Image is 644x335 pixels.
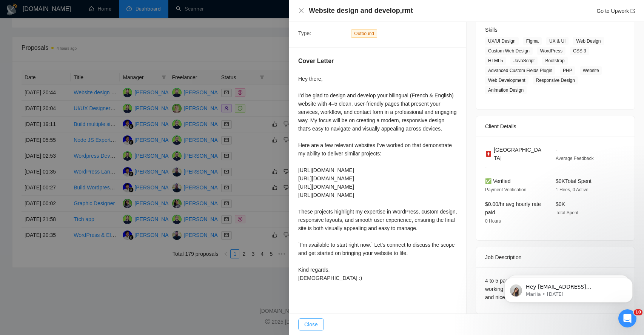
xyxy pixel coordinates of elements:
span: Outbound [351,29,377,38]
span: Animation Design [485,86,527,94]
span: $0.00/hr avg hourly rate paid [485,201,541,215]
span: Website [580,66,602,75]
span: Responsive Design [533,76,578,85]
span: 10 [634,309,642,315]
img: 🇨🇭 [485,150,492,158]
iframe: Intercom notifications message [493,262,644,315]
span: Type: [298,30,311,36]
span: Advanced Custom Fields Plugin [485,66,555,75]
span: export [630,9,635,13]
span: UX & UI [546,37,569,45]
div: Hey there, I’d be glad to design and develop your bilingual (French & English) website with 4–5 c... [298,75,457,282]
span: Figma [523,37,542,45]
span: - [556,147,558,153]
span: Bootstrap [542,57,567,65]
span: close [298,8,304,14]
a: Go to Upworkexport [596,8,635,14]
span: 00:05:01 [359,16,380,22]
span: $0K Total Spent [556,178,592,184]
span: Application Time: [298,16,339,22]
span: Web Design [573,37,604,45]
button: Close [298,318,324,330]
iframe: Intercom live chat [618,309,636,327]
span: HTML5 [485,57,506,65]
span: Close [304,320,318,329]
span: Custom Web Design [485,47,533,55]
div: Client Details [485,116,626,137]
button: Close [298,8,304,14]
span: 0 Hours [485,218,501,224]
span: ✅ Verified [485,178,511,184]
span: Average Feedback [556,156,594,161]
span: Skills [485,27,498,33]
span: - [485,164,487,169]
span: $0K [556,201,565,207]
h4: Website design and develop,rmt [309,6,413,15]
span: Payment Verification [485,187,526,192]
span: 1 Hires, 0 Active [556,187,589,192]
span: JavaScript [510,57,538,65]
span: PHP [560,66,575,75]
h5: Cover Letter [298,57,334,66]
span: CSS 3 [570,47,589,55]
span: Web Development [485,76,528,85]
span: Total Spent [556,210,578,215]
span: [GEOGRAPHIC_DATA] [494,146,544,162]
span: WordPress [537,47,565,55]
div: 4 to 5 pages website describing my services, my ways of working and contact form. Should be clean... [485,277,626,301]
span: UX/UI Design [485,37,519,45]
div: Job Description [485,247,626,267]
